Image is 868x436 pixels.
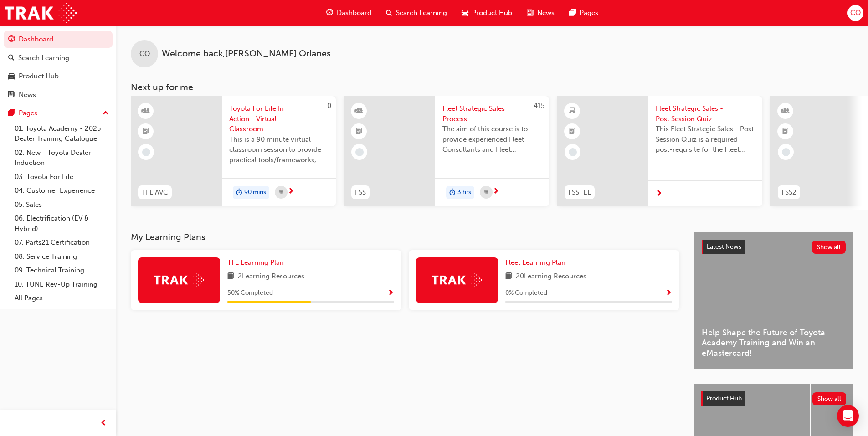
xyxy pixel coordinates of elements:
span: 20 Learning Resources [516,271,586,282]
span: Fleet Learning Plan [505,258,565,267]
span: 415 [534,102,544,110]
a: search-iconSearch Learning [379,4,454,22]
a: Latest NewsShow allHelp Shape the Future of Toyota Academy Training and Win an eMastercard! [694,232,853,369]
span: Welcome back , [PERSON_NAME] Orlanes [162,49,331,59]
a: Product HubShow all [701,391,846,406]
span: Fleet Strategic Sales - Post Session Quiz [656,103,755,124]
span: 0 % Completed [505,288,547,298]
span: TFLIAVC [142,187,168,198]
div: Search Learning [18,53,69,63]
span: booktick-icon [782,126,789,138]
span: learningResourceType_INSTRUCTOR_LED-icon [143,105,149,117]
span: 50 % Completed [227,288,273,298]
span: learningResourceType_ELEARNING-icon [569,105,575,117]
span: CO [139,49,150,59]
span: news-icon [527,7,534,19]
span: 2 Learning Resources [238,271,304,282]
span: calendar-icon [484,187,488,198]
span: learningRecordVerb_NONE-icon [782,148,790,156]
span: car-icon [8,72,15,81]
span: pages-icon [569,7,576,19]
span: search-icon [386,7,392,19]
span: prev-icon [100,418,107,429]
span: book-icon [227,271,234,282]
a: Latest NewsShow all [702,240,846,254]
button: DashboardSearch LearningProduct HubNews [4,29,113,105]
a: All Pages [11,291,113,305]
button: Show Progress [665,287,672,299]
span: Show Progress [387,289,394,298]
span: FSS2 [781,187,796,198]
span: Product Hub [472,8,512,18]
button: Show all [812,241,846,254]
a: 07. Parts21 Certification [11,236,113,250]
a: pages-iconPages [562,4,606,22]
span: FSS_EL [568,187,591,198]
h3: My Learning Plans [131,232,679,242]
button: CO [847,5,863,21]
a: guage-iconDashboard [319,4,379,22]
span: pages-icon [8,109,15,118]
img: Trak [5,3,77,23]
span: next-icon [288,188,294,196]
a: FSS_ELFleet Strategic Sales - Post Session QuizThis Fleet Strategic Sales - Post Session Quiz is ... [557,96,762,206]
span: This Fleet Strategic Sales - Post Session Quiz is a required post-requisite for the Fleet Strateg... [656,124,755,155]
a: 04. Customer Experience [11,184,113,198]
span: guage-icon [8,36,15,44]
a: Fleet Learning Plan [505,257,569,268]
a: Dashboard [4,31,113,48]
a: 415FSSFleet Strategic Sales ProcessThe aim of this course is to provide experienced Fleet Consult... [344,96,549,206]
span: Toyota For Life In Action - Virtual Classroom [229,103,329,134]
button: Pages [4,105,113,122]
a: 08. Service Training [11,250,113,264]
a: 05. Sales [11,198,113,212]
span: learningResourceType_INSTRUCTOR_LED-icon [782,105,789,117]
a: 03. Toyota For Life [11,170,113,184]
span: Dashboard [337,8,371,18]
span: learningRecordVerb_NONE-icon [569,148,577,156]
span: booktick-icon [356,126,362,138]
a: 10. TUNE Rev-Up Training [11,277,113,292]
div: Open Intercom Messenger [837,405,859,427]
span: 3 hrs [457,187,471,198]
span: learningResourceType_INSTRUCTOR_LED-icon [356,105,362,117]
span: The aim of this course is to provide experienced Fleet Consultants and Fleet Managers with a revi... [442,124,542,155]
img: Trak [432,273,482,287]
span: Product Hub [706,395,742,402]
span: up-icon [103,108,109,119]
a: News [4,87,113,103]
a: 01. Toyota Academy - 2025 Dealer Training Catalogue [11,122,113,146]
span: next-icon [656,190,663,198]
span: TFL Learning Plan [227,258,284,267]
div: News [19,90,36,100]
a: 09. Technical Training [11,263,113,277]
span: book-icon [505,271,512,282]
a: TFL Learning Plan [227,257,288,268]
a: car-iconProduct Hub [454,4,519,22]
a: 0TFLIAVCToyota For Life In Action - Virtual ClassroomThis is a 90 minute virtual classroom sessio... [131,96,336,206]
span: guage-icon [326,7,333,19]
div: Pages [19,108,37,118]
span: 90 mins [244,187,266,198]
span: Pages [580,8,598,18]
span: Search Learning [396,8,447,18]
span: Latest News [707,243,741,251]
span: News [537,8,555,18]
h3: Next up for me [116,82,868,92]
span: booktick-icon [143,126,149,138]
button: Show Progress [387,287,394,299]
span: next-icon [493,188,499,196]
button: Show all [812,392,847,405]
span: car-icon [462,7,468,19]
span: learningRecordVerb_NONE-icon [142,148,150,156]
a: 02. New - Toyota Dealer Induction [11,146,113,170]
a: 06. Electrification (EV & Hybrid) [11,211,113,236]
span: calendar-icon [279,187,283,198]
img: Trak [154,273,204,287]
span: Help Shape the Future of Toyota Academy Training and Win an eMastercard! [702,328,846,359]
span: booktick-icon [569,126,575,138]
span: duration-icon [236,187,242,199]
span: news-icon [8,91,15,99]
